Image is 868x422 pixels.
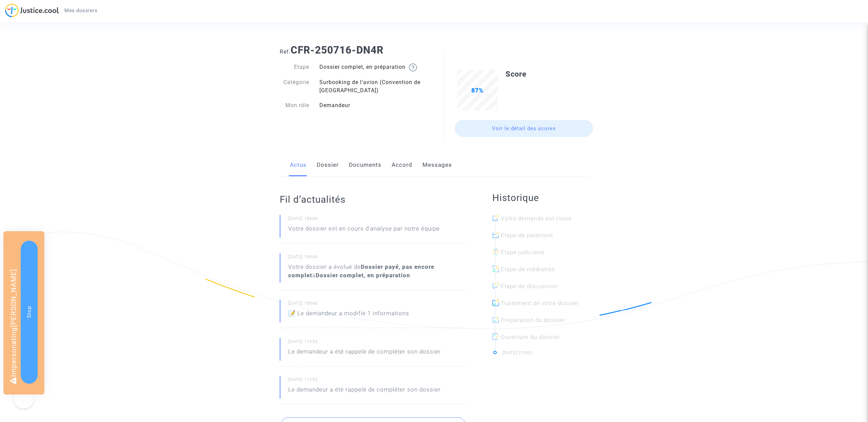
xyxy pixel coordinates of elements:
[26,306,32,318] span: Stop
[275,63,315,72] div: Etape
[288,216,465,224] small: [DATE] 18h46
[455,120,593,137] a: Voir le détail des scores
[288,224,440,236] p: Votre dossier est en cours d'analyse par notre équipe
[501,215,572,222] span: Votre demande est close
[471,87,484,94] span: 87%
[314,78,434,95] div: Surbooking de l'avion (Convention de [GEOGRAPHIC_DATA])
[316,272,410,279] b: Dossier complet, en préparation
[288,377,465,385] small: [DATE] 11h53
[280,48,291,55] span: Ref.
[21,241,38,384] button: Stop
[290,154,307,176] a: Actus
[349,154,381,176] a: Documents
[506,70,527,78] b: Score
[314,101,434,109] div: Demandeur
[275,78,315,95] div: Catégorie
[291,44,383,56] b: CFR-250716-DN4R
[492,192,589,204] h2: Historique
[317,154,339,176] a: Dossier
[409,63,417,72] img: help.svg
[288,254,465,263] small: [DATE] 18h46
[288,339,465,347] small: [DATE] 11h53
[288,347,441,359] p: Le demandeur a été rappelé de compléter son dossier
[64,7,97,14] span: Mes dossiers
[59,5,103,16] a: Mes dossiers
[288,309,409,321] p: 📝 Le demandeur a modifié 1 informations
[392,154,412,176] a: Accord
[5,3,59,17] img: jc-logo.svg
[314,63,434,72] div: Dossier complet, en préparation
[288,263,434,279] b: Dossier payé, pas encore complet
[288,300,465,309] small: [DATE] 18h46
[280,194,465,205] h2: Fil d’actualités
[422,154,452,176] a: Messages
[3,231,44,395] div: Impersonating
[288,385,441,397] p: Le demandeur a été rappelé de compléter son dossier
[14,388,34,408] iframe: Help Scout Beacon - Open
[275,101,315,109] div: Mon rôle
[288,263,465,280] div: Votre dossier a évolué de à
